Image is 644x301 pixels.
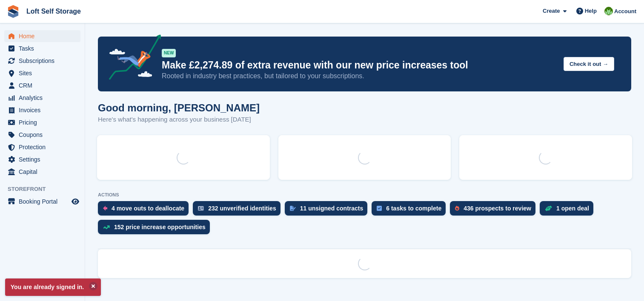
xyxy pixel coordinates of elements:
a: menu [4,116,80,128]
a: menu [4,196,80,207]
span: Pricing [19,116,70,128]
a: 436 prospects to review [450,201,540,220]
span: Create [543,7,560,15]
img: move_outs_to_deallocate_icon-f764333ba52eb49d3ac5e1228854f67142a1ed5810a6f6cc68b1a99e826820c5.svg [103,206,107,211]
span: Tasks [19,43,70,54]
div: 436 prospects to review [464,205,531,212]
span: CRM [19,80,70,91]
a: menu [4,141,80,153]
span: Subscriptions [19,55,70,67]
div: 6 tasks to complete [386,205,441,212]
a: 6 tasks to complete [372,201,450,220]
div: NEW [162,49,176,57]
a: Preview store [70,196,80,207]
a: menu [4,67,80,79]
span: Invoices [19,104,70,116]
img: stora-icon-8386f47178a22dfd0bd8f6a31ec36ba5ce8667c1dd55bd0f319d3a0aa187defe.svg [7,5,20,18]
span: Protection [19,141,70,153]
span: Storefront [8,185,85,193]
a: menu [4,43,80,54]
a: 4 move outs to deallocate [98,201,193,220]
a: 232 unverified identities [193,201,285,220]
span: Coupons [19,129,70,141]
a: Loft Self Storage [23,4,84,18]
img: deal-1b604bf984904fb50ccaf53a9ad4b4a5d6e5aea283cecdc64d6e3604feb123c2.svg [545,205,552,211]
span: Home [19,30,70,42]
span: Booking Portal [19,196,70,207]
div: 152 price increase opportunities [114,224,206,230]
a: menu [4,129,80,141]
span: Analytics [19,92,70,104]
img: contract_signature_icon-13c848040528278c33f63329250d36e43548de30e8caae1d1a13099fd9432cc5.svg [290,206,296,211]
span: Capital [19,166,70,178]
p: Make £2,274.89 of extra revenue with our new price increases tool [162,59,557,71]
a: menu [4,92,80,104]
div: 1 open deal [556,205,589,212]
div: 11 unsigned contracts [300,205,364,212]
div: 4 move outs to deallocate [112,205,184,212]
a: menu [4,153,80,165]
a: menu [4,166,80,178]
span: Account [614,7,636,16]
p: ACTIONS [98,192,631,198]
span: Sites [19,67,70,79]
a: menu [4,55,80,67]
p: You are already signed in. [5,278,101,296]
img: verify_identity-adf6edd0f0f0b5bbfe63781bf79b02c33cf7c696d77639b501bdc392416b5a36.svg [198,206,204,211]
img: prospect-51fa495bee0391a8d652442698ab0144808aea92771e9ea1ae160a38d050c398.svg [455,206,459,211]
a: 152 price increase opportunities [98,220,214,239]
button: Check it out → [564,57,614,71]
p: Here's what's happening across your business [DATE] [98,115,260,125]
img: price_increase_opportunities-93ffe204e8149a01c8c9dc8f82e8f89637d9d84a8eef4429ea346261dce0b2c0.svg [103,225,110,229]
a: menu [4,104,80,116]
p: Rooted in industry best practices, but tailored to your subscriptions. [162,71,557,81]
img: task-75834270c22a3079a89374b754ae025e5fb1db73e45f91037f5363f120a921f8.svg [377,206,382,211]
div: 232 unverified identities [208,205,276,212]
a: 11 unsigned contracts [285,201,372,220]
span: Help [585,7,597,15]
span: Settings [19,153,70,165]
a: 1 open deal [540,201,598,220]
a: menu [4,30,80,42]
h1: Good morning, [PERSON_NAME] [98,102,260,114]
img: James Johnson [604,7,613,15]
img: price-adjustments-announcement-icon-8257ccfd72463d97f412b2fc003d46551f7dbcb40ab6d574587a9cd5c0d94... [102,34,161,83]
a: menu [4,80,80,91]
